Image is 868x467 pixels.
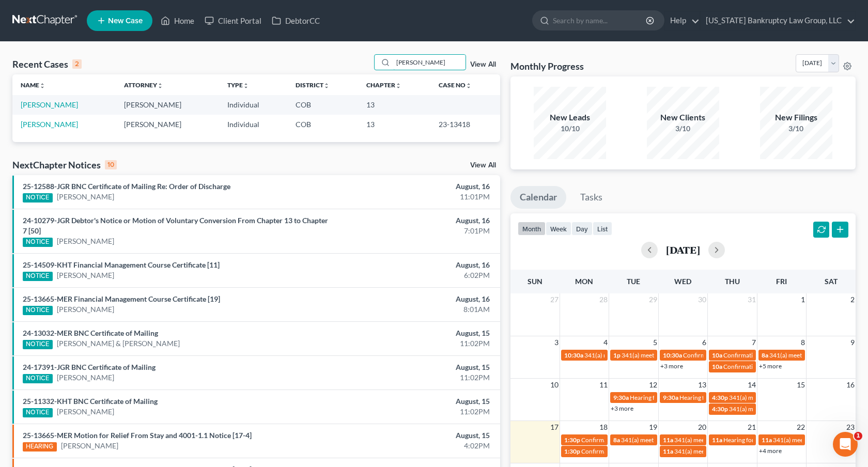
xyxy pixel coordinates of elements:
[156,11,199,30] a: Home
[723,436,804,444] span: Hearing for [PERSON_NAME]
[549,293,560,306] span: 27
[23,294,220,303] a: 25-13665-MER Financial Management Course Certificate [19]
[23,193,53,203] div: NOTICE
[57,270,114,281] a: [PERSON_NAME]
[613,351,621,359] span: 1p
[598,421,609,433] span: 18
[701,11,855,30] a: [US_STATE] Bankruptcy Law Group, LLC
[652,336,658,349] span: 5
[571,186,612,209] a: Tasks
[23,397,158,406] a: 25-11332-KHT BNC Certificate of Mailing
[116,115,219,134] td: [PERSON_NAME]
[21,81,45,89] a: Nameunfold_more
[575,277,593,286] span: Mon
[648,379,658,391] span: 12
[648,421,658,433] span: 19
[697,421,707,433] span: 20
[57,372,114,383] a: [PERSON_NAME]
[833,432,858,457] iframe: Intercom live chat
[395,83,401,89] i: unfold_more
[199,11,267,30] a: Client Portal
[23,340,53,349] div: NOTICE
[647,112,719,123] div: New Clients
[584,351,739,359] span: 341(a) meeting for [PERSON_NAME] & [PERSON_NAME]
[23,408,53,417] div: NOTICE
[23,216,328,235] a: 24-10279-JGR Debtor's Notice or Motion of Voluntary Conversion From Chapter 13 to Chapter 7 [50]
[760,112,832,123] div: New Filings
[546,222,571,236] button: week
[598,293,609,306] span: 28
[287,115,358,134] td: COB
[341,270,490,281] div: 6:02PM
[683,351,801,359] span: Confirmation Hearing for [PERSON_NAME]
[61,441,118,451] a: [PERSON_NAME]
[341,260,490,270] div: August, 16
[660,362,683,370] a: +3 more
[776,277,787,286] span: Fri
[23,238,53,247] div: NOTICE
[712,394,728,401] span: 4:30p
[358,95,430,114] td: 13
[622,351,721,359] span: 341(a) meeting for [PERSON_NAME]
[470,61,496,68] a: View All
[800,293,806,306] span: 1
[21,120,78,129] a: [PERSON_NAME]
[21,100,78,109] a: [PERSON_NAME]
[701,336,707,349] span: 6
[647,123,719,134] div: 3/10
[796,421,806,433] span: 22
[751,336,757,349] span: 7
[796,379,806,391] span: 15
[564,436,580,444] span: 1:30p
[23,306,53,315] div: NOTICE
[267,11,325,30] a: DebtorCC
[105,160,117,169] div: 10
[23,363,156,371] a: 24-17391-JGR BNC Certificate of Mailing
[800,336,806,349] span: 8
[323,83,330,89] i: unfold_more
[613,436,620,444] span: 8a
[287,95,358,114] td: COB
[510,186,566,209] a: Calendar
[57,407,114,417] a: [PERSON_NAME]
[108,17,143,25] span: New Case
[674,277,691,286] span: Wed
[549,379,560,391] span: 10
[712,405,728,413] span: 4:30p
[849,293,856,306] span: 2
[845,379,856,391] span: 16
[630,394,710,401] span: Hearing for [PERSON_NAME]
[759,362,782,370] a: +5 more
[341,441,490,451] div: 4:02PM
[393,55,466,70] input: Search by name...
[439,81,472,89] a: Case Nounfold_more
[296,81,330,89] a: Districtunfold_more
[23,431,252,440] a: 25-13665-MER Motion for Relief From Stay and 4001-1.1 Notice [17-4]
[23,182,230,191] a: 25-12588-JGR BNC Certificate of Mailing Re: Order of Discharge
[227,81,249,89] a: Typeunfold_more
[760,123,832,134] div: 3/10
[23,374,53,383] div: NOTICE
[341,362,490,372] div: August, 15
[762,436,772,444] span: 11a
[679,394,815,401] span: Hearing for [PERSON_NAME] & [PERSON_NAME]
[23,260,220,269] a: 25-14509-KHT Financial Management Course Certificate [11]
[581,447,700,455] span: Confirmation Hearing for [PERSON_NAME]
[219,95,287,114] td: Individual
[341,396,490,407] div: August, 15
[341,226,490,236] div: 7:01PM
[23,442,57,452] div: HEARING
[157,83,163,89] i: unfold_more
[762,351,768,359] span: 8a
[712,436,722,444] span: 11a
[825,277,838,286] span: Sat
[124,81,163,89] a: Attorneyunfold_more
[712,363,722,370] span: 10a
[534,123,606,134] div: 10/10
[674,436,774,444] span: 341(a) meeting for [PERSON_NAME]
[341,294,490,304] div: August, 16
[57,338,180,349] a: [PERSON_NAME] & [PERSON_NAME]
[366,81,401,89] a: Chapterunfold_more
[849,336,856,349] span: 9
[358,115,430,134] td: 13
